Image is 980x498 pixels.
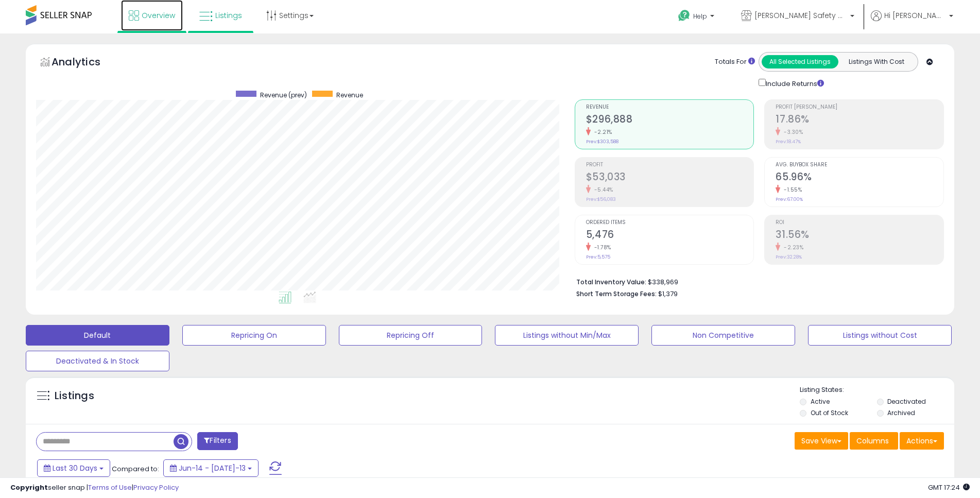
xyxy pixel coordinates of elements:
small: -2.23% [780,244,803,251]
a: Help [670,2,725,33]
small: Prev: 18.47% [776,139,801,145]
span: Last 30 Days [53,463,97,473]
span: Profit [586,162,754,168]
span: Revenue (prev) [260,91,307,99]
button: Actions [900,432,944,450]
h2: 5,476 [586,229,754,243]
small: Prev: 67.00% [776,196,803,202]
button: Repricing On [182,325,326,346]
button: Listings without Cost [808,325,952,346]
h2: 17.86% [776,113,943,127]
a: Privacy Policy [133,483,179,492]
div: Totals For [715,57,755,67]
h2: $296,888 [586,113,754,127]
span: Revenue [586,105,754,110]
small: -2.21% [591,128,612,136]
small: -1.78% [591,244,611,251]
small: -1.55% [780,186,802,194]
b: Total Inventory Value: [576,278,646,286]
a: Terms of Use [88,483,132,492]
button: Repricing Off [339,325,483,346]
span: Hi [PERSON_NAME] [884,10,946,21]
label: Deactivated [887,397,926,406]
small: Prev: $56,083 [586,196,616,202]
span: Help [693,12,707,21]
b: Short Term Storage Fees: [576,289,657,298]
small: -5.44% [591,186,613,194]
label: Active [811,397,830,406]
button: Default [26,325,169,346]
h5: Listings [55,389,94,403]
small: Prev: 32.28% [776,254,802,260]
strong: Copyright [10,483,48,492]
span: 2025-08-13 17:24 GMT [928,483,970,492]
label: Archived [887,408,915,417]
h2: $53,033 [586,171,754,185]
span: Overview [142,10,175,21]
h5: Analytics [51,55,121,72]
button: All Selected Listings [762,55,838,68]
span: Profit [PERSON_NAME] [776,105,943,110]
button: Listings With Cost [838,55,915,68]
span: ROI [776,220,943,226]
h2: 65.96% [776,171,943,185]
span: [PERSON_NAME] Safety & Supply [754,10,847,21]
h2: 31.56% [776,229,943,243]
span: Revenue [336,91,363,99]
i: Get Help [678,9,691,22]
p: Listing States: [800,385,954,395]
span: Compared to: [112,464,159,474]
button: Non Competitive [651,325,795,346]
small: -3.30% [780,128,803,136]
span: Jun-14 - [DATE]-13 [179,463,246,473]
button: Jun-14 - [DATE]-13 [163,459,259,477]
small: Prev: 5,575 [586,254,610,260]
button: Last 30 Days [37,459,110,477]
span: $1,379 [658,289,678,299]
div: seller snap | | [10,483,179,493]
button: Columns [850,432,898,450]
span: Columns [856,436,889,446]
button: Deactivated & In Stock [26,351,169,371]
label: Out of Stock [811,408,848,417]
small: Prev: $303,588 [586,139,618,145]
button: Filters [197,432,237,450]
span: Listings [215,10,242,21]
button: Listings without Min/Max [495,325,639,346]
span: Avg. Buybox Share [776,162,943,168]
li: $338,969 [576,275,936,287]
div: Include Returns [751,77,836,89]
button: Save View [795,432,848,450]
span: Ordered Items [586,220,754,226]
a: Hi [PERSON_NAME] [871,10,953,33]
